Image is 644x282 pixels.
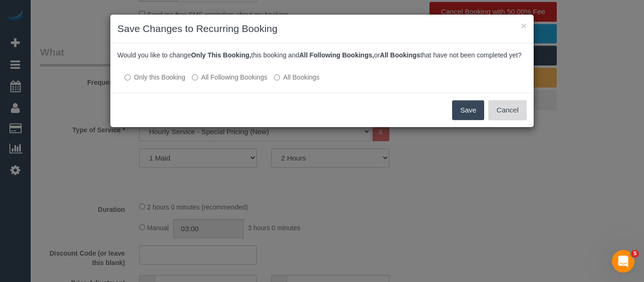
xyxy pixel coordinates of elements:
label: This and all the bookings after it will be changed. [192,73,267,82]
b: All Following Bookings, [299,51,374,59]
b: All Bookings [380,51,421,59]
p: Would you like to change this booking and or that have not been completed yet? [117,50,527,60]
h3: Save Changes to Recurring Booking [117,22,527,36]
input: Only this Booking [124,74,131,81]
span: 5 [631,250,639,258]
label: All other bookings in the series will remain the same. [124,73,185,82]
button: Cancel [488,100,527,120]
input: All Bookings [274,74,280,81]
label: All bookings that have not been completed yet will be changed. [274,73,320,82]
b: Only This Booking, [191,51,251,59]
button: Save [452,100,484,120]
iframe: Intercom live chat [612,250,635,273]
button: × [521,21,527,31]
input: All Following Bookings [192,74,198,81]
